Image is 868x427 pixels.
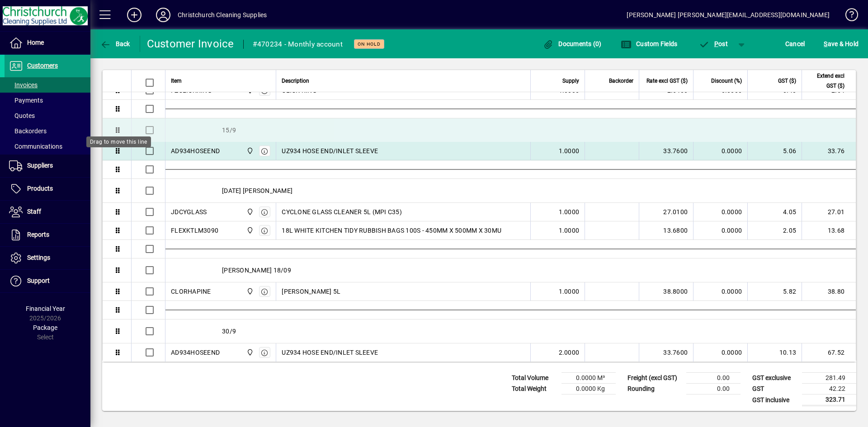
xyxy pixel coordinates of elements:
a: Knowledge Base [839,2,857,31]
a: Payments [5,93,90,108]
div: [DATE] [PERSON_NAME] [165,179,856,202]
div: #470234 - Monthly account [253,37,343,52]
span: Invoices [9,81,38,89]
span: Extend excl GST ($) [807,71,844,91]
button: Save & Hold [821,36,861,52]
td: 0.00 [686,384,741,394]
span: ost [698,40,728,47]
div: 33.7600 [645,146,688,155]
td: 0.0000 [693,282,747,301]
span: Documents (0) [543,40,602,47]
span: Home [27,39,44,46]
td: 5.82 [747,282,802,301]
a: Backorders [5,123,90,139]
span: 1.0000 [559,146,580,155]
div: 38.8000 [645,287,688,296]
span: GST ($) [778,76,796,86]
span: Communications [9,143,62,150]
span: Back [100,40,130,47]
td: 0.0000 [693,203,747,221]
td: 10.13 [747,343,802,362]
span: ave & Hold [824,37,859,51]
button: Cancel [783,36,807,52]
div: Customer Invoice [147,37,234,51]
td: Total Volume [507,373,561,384]
span: Package [33,324,57,331]
td: GST inclusive [748,394,802,406]
span: Backorder [609,76,633,86]
span: UZ934 HOSE END/INLET SLEEVE [282,348,378,357]
td: 0.0000 [693,221,747,240]
button: Custom Fields [618,36,680,52]
span: 2.0000 [559,348,580,357]
button: Documents (0) [541,36,604,52]
span: 18L WHITE KITCHEN TIDY RUBBISH BAGS 100S - 450MM X 500MM X 30MU [282,226,501,235]
span: Christchurch Cleaning Supplies Ltd [244,225,255,235]
div: Drag to move this line [86,136,151,147]
a: Suppliers [5,155,90,177]
span: Cancel [785,37,805,51]
span: Customers [27,62,58,69]
div: Christchurch Cleaning Supplies [178,8,267,22]
div: 13.6800 [645,226,688,235]
span: Rate excl GST ($) [646,76,688,86]
div: JDCYGLASS [171,207,207,216]
a: Home [5,32,90,54]
span: Description [282,76,309,86]
td: 38.80 [802,282,856,301]
span: Staff [27,208,41,215]
div: AD934HOSEEND [171,146,220,155]
td: 27.01 [802,203,856,221]
span: Christchurch Cleaning Supplies Ltd [244,146,255,156]
span: Reports [27,231,49,238]
span: Christchurch Cleaning Supplies Ltd [244,207,255,217]
div: 30/9 [165,319,856,343]
a: Quotes [5,108,90,123]
span: Item [171,76,182,86]
div: 27.0100 [645,207,688,216]
span: UZ934 HOSE END/INLET SLEEVE [282,146,378,155]
span: On hold [358,41,381,47]
button: Profile [149,7,178,23]
td: 0.0000 M³ [561,373,616,384]
button: Add [120,7,149,23]
div: FLEXKTLM3090 [171,226,218,235]
td: 67.52 [802,343,856,362]
td: 323.71 [802,394,856,406]
span: Christchurch Cleaning Supplies Ltd [244,347,255,357]
td: 0.0000 [693,343,747,362]
span: Custom Fields [621,40,678,47]
span: CYCLONE GLASS CLEANER 5L (MPI C35) [282,207,402,216]
a: Support [5,270,90,292]
span: Settings [27,254,50,261]
div: 33.7600 [645,348,688,357]
td: Total Weight [507,384,561,394]
span: Payments [9,97,43,104]
a: Communications [5,139,90,154]
td: 281.49 [802,373,856,384]
span: S [824,40,827,47]
a: Reports [5,224,90,246]
button: Post [694,36,732,52]
span: Discount (%) [711,76,742,86]
span: Christchurch Cleaning Supplies Ltd [244,286,255,296]
td: Freight (excl GST) [623,373,686,384]
td: 2.05 [747,221,802,240]
td: 5.06 [747,142,802,160]
span: Products [27,185,53,192]
a: Products [5,178,90,200]
td: 0.00 [686,373,741,384]
span: 1.0000 [559,287,580,296]
a: Staff [5,201,90,223]
div: AD934HOSEEND [171,348,220,357]
div: [PERSON_NAME] [PERSON_NAME][EMAIL_ADDRESS][DOMAIN_NAME] [627,8,830,22]
td: Rounding [623,384,686,394]
span: Quotes [9,112,35,119]
span: Suppliers [27,162,53,169]
td: GST exclusive [748,373,802,384]
a: Settings [5,247,90,269]
span: P [714,40,718,47]
div: [PERSON_NAME] 18/09 [165,258,856,282]
a: Invoices [5,77,90,93]
td: 42.22 [802,384,856,394]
